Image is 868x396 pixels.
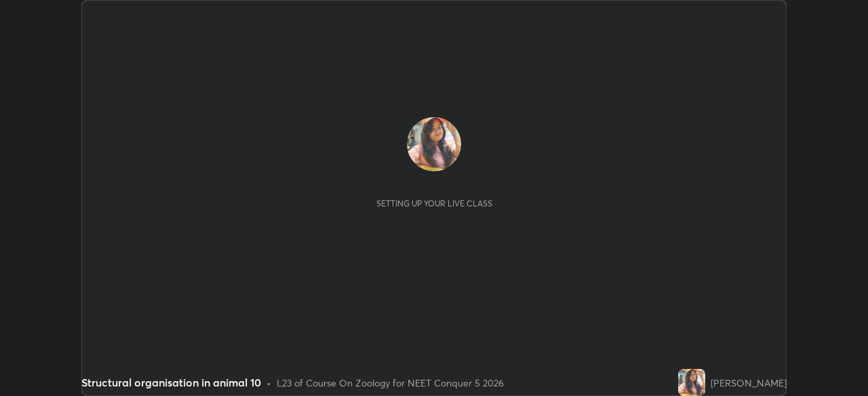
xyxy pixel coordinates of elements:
div: Structural organisation in animal 10 [81,374,261,391]
div: • [267,376,271,390]
div: [PERSON_NAME] [711,376,787,390]
img: 6df52b9de9c147eaa292c8009b0a37de.jpg [678,369,705,396]
div: L23 of Course On Zoology for NEET Conquer 5 2026 [277,376,504,390]
div: Setting up your live class [376,198,492,208]
img: 6df52b9de9c147eaa292c8009b0a37de.jpg [407,117,461,171]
